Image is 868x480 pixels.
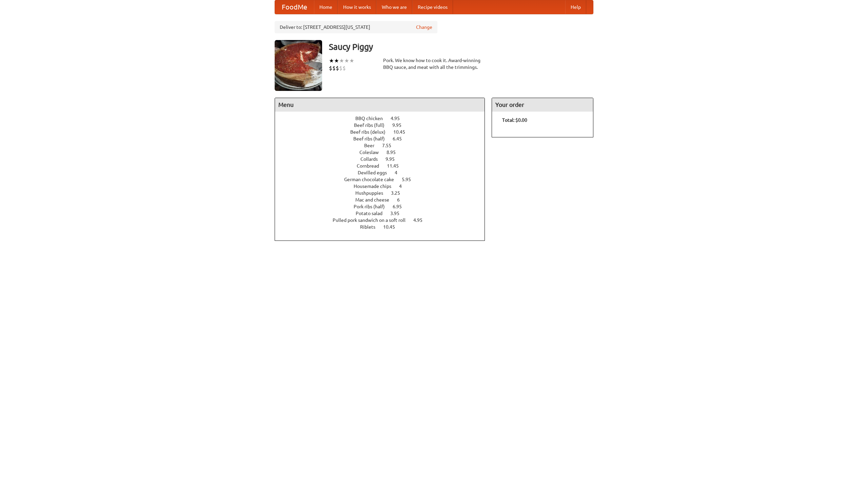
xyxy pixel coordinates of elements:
a: Beer 7.55 [364,143,404,148]
b: Total: $0.00 [502,117,527,123]
div: Deliver to: [STREET_ADDRESS][US_STATE] [275,21,437,33]
span: 9.95 [386,156,401,162]
div: Pork. We know how to cook it. Award-winning BBQ sauce, and meat with all the trimmings. [383,57,485,71]
a: Hushpuppies 3.25 [355,190,413,196]
a: FoodMe [275,0,314,14]
span: Riblets [360,224,382,230]
span: 3.25 [391,190,407,196]
a: Who we are [376,0,412,14]
span: Housemade chips [354,184,398,189]
a: Pork ribs (half) 6.95 [354,204,414,209]
span: 4.95 [391,116,407,121]
a: Riblets 10.45 [360,224,408,230]
span: 9.95 [392,122,408,128]
span: 6.95 [393,204,409,209]
a: Collards 9.95 [360,156,407,162]
a: Potato salad 3.95 [356,211,412,216]
a: Recipe videos [412,0,453,14]
a: Home [314,0,338,14]
li: ★ [334,57,339,64]
span: Beef ribs (delux) [350,129,392,135]
span: 3.95 [390,211,406,216]
span: Mac and cheese [355,197,396,203]
a: BBQ chicken 4.95 [355,116,412,121]
span: BBQ chicken [355,116,390,121]
a: Housemade chips 4 [354,184,414,189]
a: How it works [338,0,376,14]
a: Help [565,0,586,14]
h3: Saucy Piggy [329,40,593,54]
a: Change [416,24,432,31]
span: 10.45 [393,129,412,135]
a: Beef ribs (delux) 10.45 [350,129,418,135]
li: $ [336,64,339,72]
span: 4 [399,184,409,189]
span: 7.55 [382,143,398,148]
li: ★ [339,57,344,64]
a: Beef ribs (full) 9.95 [354,122,414,128]
span: 5.95 [402,177,418,182]
a: Mac and cheese 6 [355,197,412,203]
span: 6.45 [393,136,409,141]
li: $ [342,64,346,72]
span: Pulled pork sandwich on a soft roll [333,217,412,223]
a: German chocolate cake 5.95 [344,177,423,182]
span: 4.95 [413,217,429,223]
li: ★ [344,57,349,64]
h4: Your order [492,98,593,112]
a: Beef ribs (half) 6.45 [353,136,414,141]
a: Coleslaw 8.95 [359,150,408,155]
span: 4 [395,170,404,175]
span: Beef ribs (half) [353,136,392,141]
li: ★ [329,57,334,64]
li: $ [339,64,342,72]
span: Cornbread [357,163,386,169]
span: Potato salad [356,211,389,216]
a: Pulled pork sandwich on a soft roll 4.95 [333,217,435,223]
span: German chocolate cake [344,177,401,182]
span: Hushpuppies [355,190,390,196]
span: Coleslaw [359,150,386,155]
span: 10.45 [383,224,402,230]
a: Cornbread 11.45 [357,163,411,169]
a: Devilled eggs 4 [358,170,410,175]
span: Beer [364,143,381,148]
span: 11.45 [387,163,406,169]
span: 8.95 [387,150,402,155]
span: 6 [397,197,407,203]
li: $ [332,64,336,72]
span: Pork ribs (half) [354,204,392,209]
span: Devilled eggs [358,170,394,175]
li: $ [329,64,332,72]
li: ★ [349,57,354,64]
img: angular.jpg [275,40,322,91]
span: Beef ribs (full) [354,122,391,128]
h4: Menu [275,98,485,112]
span: Collards [360,156,384,162]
